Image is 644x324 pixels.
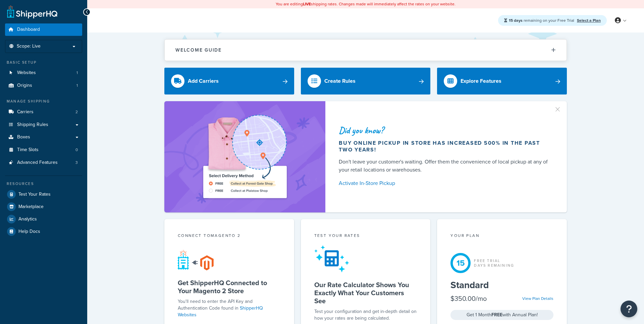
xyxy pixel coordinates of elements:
[5,201,82,213] a: Marketplace
[5,67,82,79] li: Websites
[577,17,601,23] a: Select a Plan
[184,111,306,202] img: ad-shirt-map-b0359fc47e01cab431d101c4b569394f6a03f54285957d908178d52f29eb9668.png
[303,1,311,7] b: LIVE
[17,160,58,166] span: Advanced Features
[339,158,551,174] div: Don't leave your customer's waiting. Offer them the convenience of local pickup at any of your re...
[450,253,471,273] div: 15
[339,140,551,153] div: Buy online pickup in store has increased 500% in the past two years!
[5,23,82,36] a: Dashboard
[17,134,30,140] span: Boxes
[165,40,567,61] button: Welcome Guide
[437,68,567,94] a: Explore Features
[5,119,82,131] a: Shipping Rules
[5,181,82,187] div: Resources
[5,225,82,238] a: Help Docs
[509,17,523,23] strong: 15 days
[339,179,551,188] a: Activate In-Store Pickup
[178,305,263,318] a: ShipperHQ Websites
[164,68,294,94] a: Add Carriers
[5,188,82,200] a: Test Your Rates
[178,279,281,295] h5: Get ShipperHQ Connected to Your Magento 2 Store
[450,294,487,303] div: $350.00/mo
[18,192,51,197] span: Test Your Rates
[75,147,78,153] span: 0
[5,156,82,169] li: Advanced Features
[17,44,41,49] span: Scope: Live
[5,213,82,225] a: Analytics
[18,216,37,222] span: Analytics
[17,27,40,33] span: Dashboard
[339,126,551,135] div: Did you know?
[450,280,553,290] h5: Standard
[474,258,514,268] div: Free Trial Days Remaining
[301,68,431,94] a: Create Rules
[75,160,78,166] span: 3
[522,296,553,302] a: View Plan Details
[491,311,502,318] strong: FREE
[178,250,214,270] img: connect-shq-magento-24cdf84b.svg
[5,144,82,156] a: Time Slots0
[17,147,39,153] span: Time Slots
[17,70,36,76] span: Websites
[450,233,553,240] div: Your Plan
[5,60,82,65] div: Basic Setup
[621,301,637,317] button: Open Resource Center
[178,233,281,240] div: Connect to Magento 2
[314,233,417,240] div: Test your rates
[314,308,417,322] div: Test your configuration and get in-depth detail on how your rates are being calculated.
[175,48,222,53] h2: Welcome Guide
[509,17,575,23] span: remaining on your Free Trial
[18,204,44,210] span: Marketplace
[17,122,48,128] span: Shipping Rules
[5,144,82,156] li: Time Slots
[18,229,40,235] span: Help Docs
[5,156,82,169] a: Advanced Features3
[76,70,78,76] span: 1
[178,298,281,318] p: You'll need to enter the API Key and Authentication Code found in
[5,67,82,79] a: Websites1
[76,83,78,88] span: 1
[5,99,82,104] div: Manage Shipping
[5,106,82,118] a: Carriers2
[5,106,82,118] li: Carriers
[324,76,356,86] div: Create Rules
[450,310,553,320] div: Get 1 Month with Annual Plan!
[5,79,82,92] a: Origins1
[75,109,78,115] span: 2
[5,79,82,92] li: Origins
[17,109,34,115] span: Carriers
[5,131,82,143] a: Boxes
[461,76,501,86] div: Explore Features
[314,281,417,305] h5: Our Rate Calculator Shows You Exactly What Your Customers See
[17,83,32,88] span: Origins
[188,76,219,86] div: Add Carriers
